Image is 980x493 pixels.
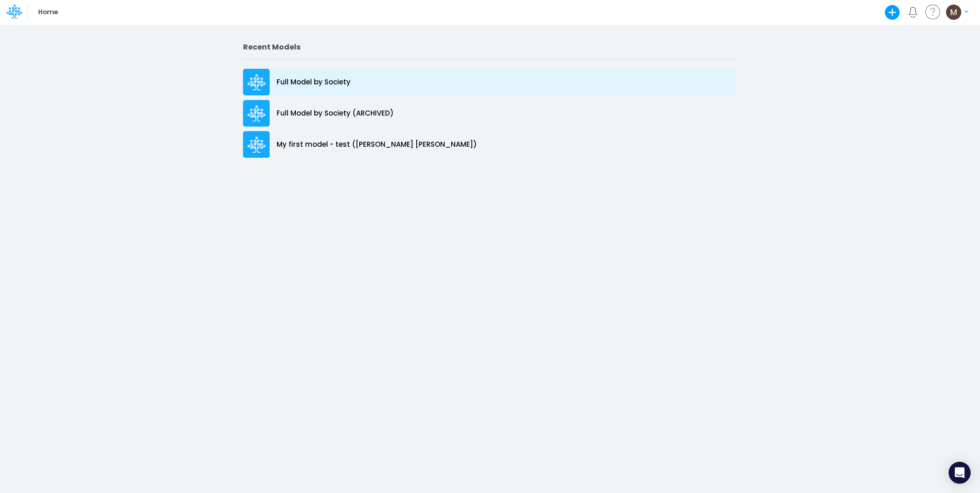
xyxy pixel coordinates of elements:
[277,139,477,150] p: My first model - test ([PERSON_NAME] [PERSON_NAME])
[243,129,737,160] a: My first model - test ([PERSON_NAME] [PERSON_NAME])
[277,108,394,119] p: Full Model by Society (ARCHIVED)
[243,98,737,129] a: Full Model by Society (ARCHIVED)
[908,7,918,17] a: Notifications
[243,66,737,98] a: Full Model by Society
[38,7,58,17] p: Home
[277,77,351,88] p: Full Model by Society
[949,462,971,484] div: Open Intercom Messenger
[243,43,737,51] h2: Recent Models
